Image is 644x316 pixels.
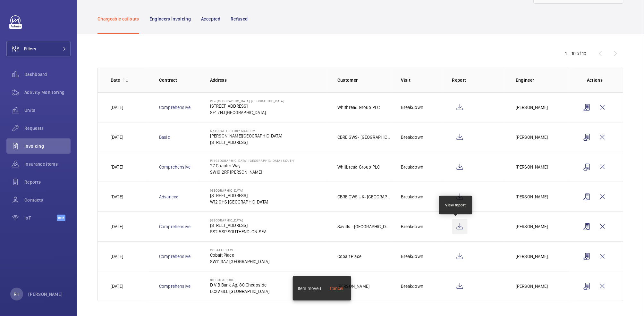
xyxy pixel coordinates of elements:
p: [DATE] [111,194,123,200]
p: 80 Cheapside [210,278,270,282]
p: 27 Chapter Way [210,162,294,169]
p: W12 0HS [GEOGRAPHIC_DATA] [210,199,268,205]
a: Comprehensive [159,164,191,170]
p: SE1 7NJ [GEOGRAPHIC_DATA] [210,109,284,116]
p: [PERSON_NAME] [516,164,548,170]
p: PI [GEOGRAPHIC_DATA] [GEOGRAPHIC_DATA] South [210,159,294,162]
p: Visit [401,77,442,83]
p: Actions [580,77,610,83]
p: Breakdown [401,253,424,260]
span: Invoicing [24,143,71,149]
p: [PERSON_NAME] [516,283,548,289]
a: Comprehensive [159,224,191,229]
p: Refused [231,16,248,22]
div: 1 – 10 of 10 [565,50,587,57]
p: CBRE GWS UK- [GEOGRAPHIC_DATA] ([GEOGRAPHIC_DATA]) [337,194,391,200]
p: Chargeable callouts [97,16,139,22]
span: Units [24,107,71,113]
span: Requests [24,125,71,131]
p: Accepted [201,16,220,22]
p: Cobalt Place [337,253,361,260]
a: Advanced [159,194,179,199]
button: Filters [6,41,71,56]
a: Comprehensive [159,105,191,110]
p: Engineers invoicing [149,16,191,22]
p: Address [210,77,327,83]
p: [STREET_ADDRESS] [210,222,267,229]
span: Filters [24,46,36,52]
p: Savills - [GEOGRAPHIC_DATA] [337,223,391,230]
p: Breakdown [401,104,424,111]
p: Natural History Museum [210,129,282,133]
p: [STREET_ADDRESS] [210,103,284,109]
p: SS2 5SP SOUTHEND-ON-SEA [210,229,267,235]
p: Whitbread Group PLC [337,164,380,170]
p: [PERSON_NAME] [516,223,548,230]
p: [PERSON_NAME][GEOGRAPHIC_DATA] [210,133,282,139]
span: Insurance items [24,161,71,167]
p: CBRE GWS- [GEOGRAPHIC_DATA] [337,134,391,140]
a: Comprehensive [159,254,191,259]
p: [STREET_ADDRESS] [210,139,282,146]
div: Item moved [298,285,321,292]
p: [PERSON_NAME] [516,104,548,111]
p: [DATE] [111,283,123,289]
p: Whitbread Group PLC [337,104,380,111]
p: [PERSON_NAME] [28,291,63,297]
span: Beta [57,215,65,221]
p: [DATE] [111,253,123,260]
span: Activity Monitoring [24,89,71,96]
p: SW11 3AZ [GEOGRAPHIC_DATA] [210,258,270,265]
p: Report [452,77,506,83]
p: Breakdown [401,283,424,289]
div: Cancel [330,285,343,292]
p: Breakdown [401,164,424,170]
p: Breakdown [401,134,424,140]
p: [DATE] [111,164,123,170]
p: Cobalt Place [210,252,270,258]
p: [PERSON_NAME] [516,253,548,260]
p: [STREET_ADDRESS] [210,192,268,199]
p: [DATE] [111,104,123,111]
p: [PERSON_NAME] [516,194,548,200]
div: View report [445,202,466,208]
p: [PERSON_NAME] [516,134,548,140]
p: Contract [159,77,200,83]
p: [DATE] [111,134,123,140]
p: Engineer [516,77,569,83]
button: Cancel [324,281,350,296]
p: Customer [337,77,391,83]
p: D V B Bank Ag, 80 Cheapside [210,282,270,288]
a: Basic [159,135,170,140]
p: RH [14,291,19,297]
p: EC2V 6EE [GEOGRAPHIC_DATA] [210,288,270,295]
p: [DATE] [111,223,123,230]
span: IoT [24,215,57,221]
a: Comprehensive [159,284,191,289]
p: SW19 2RF [PERSON_NAME] [210,169,294,175]
p: Breakdown [401,223,424,230]
p: Breakdown [401,194,424,200]
p: PI - [GEOGRAPHIC_DATA] [GEOGRAPHIC_DATA] [210,99,284,103]
p: Cobalt Place [210,248,270,252]
span: Dashboard [24,71,71,78]
p: Date [111,77,120,83]
p: [GEOGRAPHIC_DATA] [210,218,267,222]
p: [GEOGRAPHIC_DATA] [210,188,268,192]
span: Contacts [24,197,71,203]
span: Reports [24,179,71,185]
